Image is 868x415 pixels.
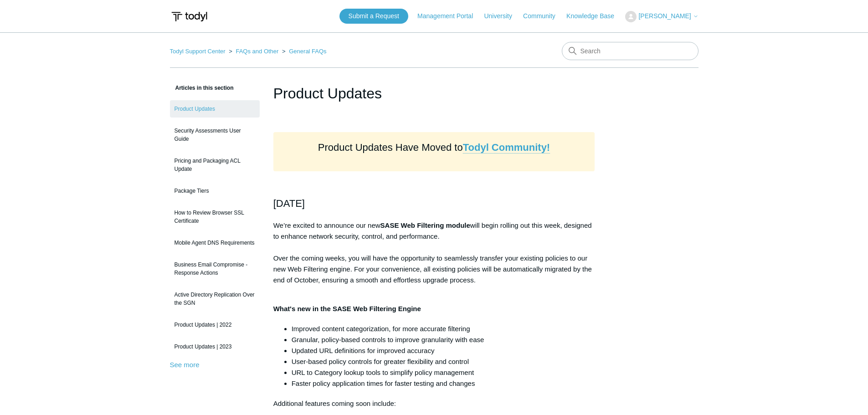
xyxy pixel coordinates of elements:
[170,100,260,118] a: Product Updates
[292,356,595,367] li: User-based policy controls for greater flexibility and control
[170,234,260,251] a: Mobile Agent DNS Requirements
[289,48,326,55] a: General FAQs
[170,122,260,148] a: Security Assessments User Guide
[638,12,691,20] span: [PERSON_NAME]
[292,334,595,345] li: Granular, policy-based controls to improve granularity with ease
[339,9,408,24] a: Submit a Request
[281,139,588,155] h2: Product Updates Have Moved to
[292,378,595,389] li: Faster policy application times for faster testing and changes
[170,204,260,230] a: How to Review Browser SSL Certificate
[170,85,234,91] span: Articles in this section
[170,182,260,200] a: Package Tiers
[523,11,565,21] a: Community
[273,82,595,104] h1: Product Updates
[170,316,260,333] a: Product Updates | 2022
[236,48,278,55] a: FAQs and Other
[170,361,200,369] a: See more
[417,11,482,21] a: Management Portal
[273,220,595,286] p: We’re excited to announce our new will begin rolling out this week, designed to enhance network s...
[463,142,550,154] a: Todyl Community!
[625,11,698,22] button: [PERSON_NAME]
[566,11,623,21] a: Knowledge Base
[170,286,260,312] a: Active Directory Replication Over the SGN
[170,256,260,282] a: Business Email Compromise - Response Actions
[170,152,260,178] a: Pricing and Packaging ACL Update
[292,345,595,356] li: Updated URL definitions for improved accuracy
[562,42,699,60] input: Search
[170,48,227,55] li: Todyl Support Center
[380,221,470,229] strong: SASE Web Filtering module
[273,195,595,211] h2: [DATE]
[227,48,280,55] li: FAQs and Other
[292,367,595,378] li: URL to Category lookup tools to simplify policy management
[170,8,209,25] img: Todyl Support Center Help Center home page
[484,11,521,21] a: University
[463,142,550,153] strong: Todyl Community!
[292,323,595,334] li: Improved content categorization, for more accurate filtering
[170,48,226,55] a: Todyl Support Center
[273,398,595,409] p: Additional features coming soon include:
[280,48,327,55] li: General FAQs
[170,338,260,355] a: Product Updates | 2023
[273,305,421,313] strong: What's new in the SASE Web Filtering Engine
